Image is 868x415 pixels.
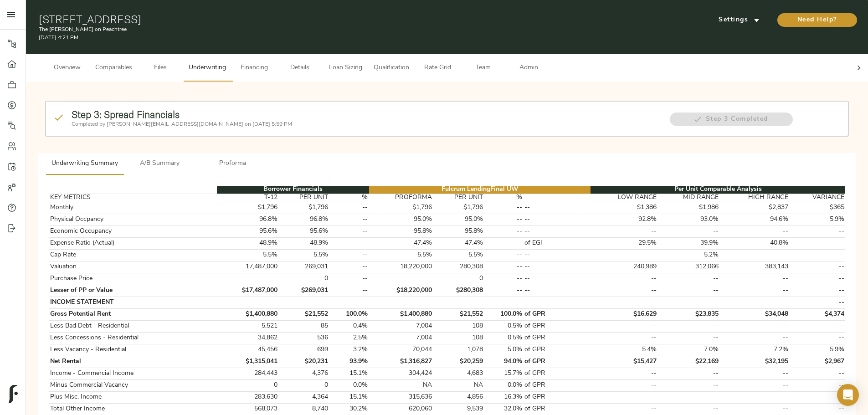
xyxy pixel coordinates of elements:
[329,214,369,225] td: --
[49,202,217,214] td: Monthly
[789,379,845,391] td: --
[484,403,524,415] td: 32.0%
[720,273,789,285] td: --
[658,273,720,285] td: --
[837,384,859,406] div: Open Intercom Messenger
[524,273,591,285] td: --
[279,379,329,391] td: 0
[789,285,845,297] td: --
[39,34,583,42] p: [DATE] 4:21 PM
[329,285,369,297] td: --
[369,379,433,391] td: NA
[658,320,720,332] td: --
[369,356,433,368] td: $1,316,827
[789,308,845,320] td: $4,374
[524,214,591,225] td: --
[49,403,217,415] td: Total Other Income
[49,249,217,261] td: Cap Rate
[433,194,484,202] th: PER UNIT
[591,186,845,194] th: Per Unit Comparable Analysis
[39,13,583,26] h1: [STREET_ADDRESS]
[484,356,524,368] td: 94.0%
[658,344,720,356] td: 7.0%
[49,225,217,237] td: Economic Occupancy
[524,202,591,214] td: --
[720,214,789,225] td: 94.6%
[433,403,484,415] td: 9,539
[433,237,484,249] td: 47.4%
[95,62,132,74] span: Comparables
[720,225,789,237] td: --
[524,285,591,297] td: --
[433,225,484,237] td: 95.8%
[279,261,329,273] td: 269,031
[328,62,363,74] span: Loan Sizing
[49,297,217,308] td: INCOME STATEMENT
[433,285,484,297] td: $280,308
[720,403,789,415] td: --
[591,344,657,356] td: 5.4%
[591,320,657,332] td: --
[524,332,591,344] td: of GPR
[658,194,720,202] th: MID RANGE
[49,285,217,297] td: Lesser of PP or Value
[329,332,369,344] td: 2.5%
[591,379,657,391] td: --
[329,261,369,273] td: --
[789,391,845,403] td: --
[524,320,591,332] td: of GPR
[369,194,433,202] th: PROFORMA
[374,62,409,74] span: Qualification
[658,403,720,415] td: --
[433,273,484,285] td: 0
[591,308,657,320] td: $16,629
[279,356,329,368] td: $20,231
[49,214,217,225] td: Physical Occpancy
[466,62,500,74] span: Team
[217,237,279,249] td: 48.9%
[658,356,720,368] td: $22,169
[591,285,657,297] td: --
[433,368,484,379] td: 4,683
[789,332,845,344] td: --
[369,391,433,403] td: 315,636
[484,320,524,332] td: 0.5%
[279,308,329,320] td: $21,552
[484,391,524,403] td: 16.3%
[217,285,279,297] td: $17,487,000
[789,356,845,368] td: $2,967
[484,379,524,391] td: 0.0%
[51,158,118,169] span: Underwriting Summary
[591,194,657,202] th: LOW RANGE
[777,13,857,27] button: Need Help?
[433,202,484,214] td: $1,796
[329,391,369,403] td: 15.1%
[369,225,433,237] td: 95.8%
[217,332,279,344] td: 34,862
[658,285,720,297] td: --
[217,261,279,273] td: 17,487,000
[217,391,279,403] td: 283,630
[329,356,369,368] td: 93.9%
[524,379,591,391] td: of GPR
[9,385,18,403] img: logo
[329,202,369,214] td: --
[720,285,789,297] td: --
[524,308,591,320] td: of GPR
[433,320,484,332] td: 108
[369,308,433,320] td: $1,400,880
[420,62,455,74] span: Rate Grid
[789,202,845,214] td: $365
[484,273,524,285] td: --
[49,194,217,202] th: KEY METRICS
[524,391,591,403] td: of GPR
[369,261,433,273] td: 18,220,000
[217,249,279,261] td: 5.5%
[217,186,369,194] th: Borrower Financials
[591,273,657,285] td: --
[658,379,720,391] td: --
[524,249,591,261] td: --
[484,368,524,379] td: 15.7%
[433,391,484,403] td: 4,856
[39,26,583,34] p: The [PERSON_NAME] on Peachtree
